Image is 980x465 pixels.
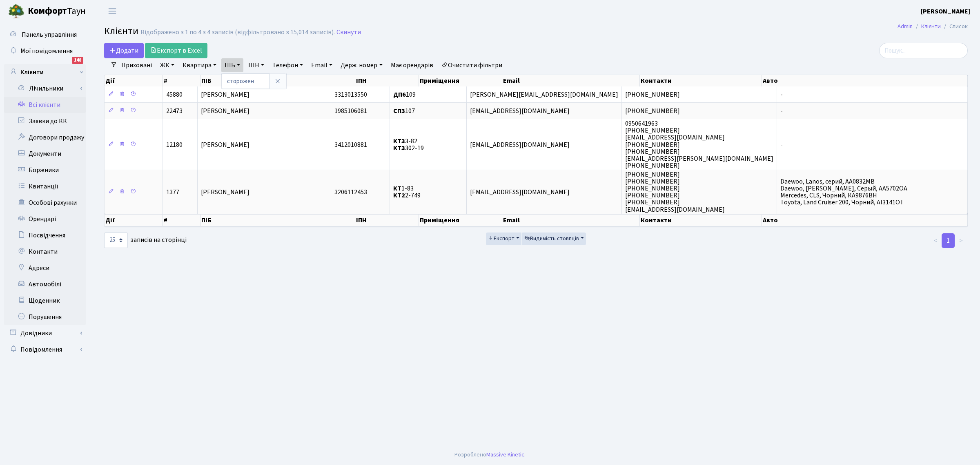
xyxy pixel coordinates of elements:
nav: breadcrumb [885,18,980,35]
th: # [163,75,200,86]
button: Видимість стовпців [522,232,586,245]
span: 107 [393,106,415,115]
th: Приміщення [419,75,502,86]
b: Комфорт [28,4,67,18]
th: Контакти [640,214,762,226]
th: Контакти [640,75,762,86]
li: Список [941,22,968,31]
a: Особові рахунки [4,195,86,211]
span: Daewoo, Lanos, серий, AA0832MB Daewoo, [PERSON_NAME], Серый, AA5702OA Mercedes, CLS, Чорний, КА98... [780,177,907,207]
a: Експорт в Excel [145,43,207,58]
span: 109 [393,90,416,99]
th: ПІБ [200,214,355,226]
a: Мої повідомлення148 [4,43,86,59]
a: ЖК [157,58,178,72]
span: Експорт [488,235,514,243]
th: Авто [762,75,968,86]
span: Додати [109,46,138,55]
b: СП3 [393,106,405,115]
span: 1377 [166,188,179,197]
a: Орендарі [4,211,86,227]
a: Очистити фільтри [438,58,506,72]
span: [PHONE_NUMBER] [625,90,680,99]
a: ІПН [245,58,267,72]
th: Дії [105,75,163,86]
span: [EMAIL_ADDRESS][DOMAIN_NAME] [470,188,570,197]
span: Клієнти [104,24,138,38]
th: Email [502,75,640,86]
a: Порушення [4,309,86,325]
a: Боржники [4,162,86,178]
a: Договори продажу [4,129,86,146]
a: Лічильники [9,80,86,97]
span: 22473 [166,106,183,115]
span: Мої повідомлення [20,46,73,55]
a: Email [308,58,336,72]
span: 12180 [166,140,183,149]
input: Пошук... [879,43,968,58]
span: [PERSON_NAME] [201,188,249,197]
a: Заявки до КК [4,113,86,129]
span: [EMAIL_ADDRESS][DOMAIN_NAME] [470,106,570,115]
a: Приховані [118,58,155,72]
th: ІПН [355,75,419,86]
a: Всі клієнти [4,97,86,113]
a: Скинути [336,29,361,36]
a: Телефон [269,58,306,72]
a: Додати [104,43,144,58]
b: КТ3 [393,137,405,146]
span: 1-83 2-749 [393,184,421,200]
span: [PERSON_NAME] [201,90,249,99]
a: Massive Kinetic [486,450,524,459]
span: [PERSON_NAME] [201,106,249,115]
span: Таун [28,4,86,18]
a: Повідомлення [4,341,86,358]
span: 3-82 302-19 [393,137,424,153]
th: Приміщення [419,214,502,226]
th: Авто [762,214,968,226]
th: Дії [105,214,163,226]
span: - [780,90,783,99]
a: Автомобілі [4,276,86,292]
a: [PERSON_NAME] [921,7,970,16]
a: 1 [942,233,955,248]
img: logo.png [8,3,24,20]
b: КТ2 [393,191,405,200]
span: 0950641963 [PHONE_NUMBER] [EMAIL_ADDRESS][DOMAIN_NAME] [PHONE_NUMBER] [PHONE_NUMBER] [EMAIL_ADDRE... [625,119,773,170]
th: ІПН [355,214,419,226]
span: [PHONE_NUMBER] [625,106,680,115]
span: [PERSON_NAME][EMAIL_ADDRESS][DOMAIN_NAME] [470,90,618,99]
span: - [780,106,783,115]
a: Довідники [4,325,86,341]
th: Email [502,214,640,226]
a: Держ. номер [337,58,385,72]
label: записів на сторінці [104,232,187,248]
button: Переключити навігацію [102,4,122,18]
b: КТ3 [393,144,405,153]
a: Admin [898,22,913,31]
span: Панель управління [22,30,77,39]
span: [EMAIL_ADDRESS][DOMAIN_NAME] [470,140,570,149]
div: Розроблено . [454,450,526,459]
span: 3412010881 [334,140,367,149]
b: [PERSON_NAME] [921,7,970,16]
span: - [780,140,783,149]
a: Щоденник [4,292,86,309]
span: Видимість стовпців [524,235,579,243]
th: # [163,214,200,226]
a: Адреси [4,260,86,276]
a: ПІБ [221,58,243,72]
b: ДП6 [393,90,406,99]
a: Клієнти [921,22,941,31]
b: КТ [393,184,401,193]
a: Документи [4,146,86,162]
a: Контакти [4,244,86,260]
span: 3313013550 [334,90,367,99]
span: 3206112453 [334,188,367,197]
a: Посвідчення [4,227,86,244]
select: записів на сторінці [104,232,128,248]
a: Клієнти [4,64,86,80]
button: Експорт [486,232,521,245]
span: [PHONE_NUMBER] [PHONE_NUMBER] [PHONE_NUMBER] [PHONE_NUMBER] [PHONE_NUMBER] [EMAIL_ADDRESS][DOMAIN... [625,170,725,214]
th: ПІБ [200,75,355,86]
